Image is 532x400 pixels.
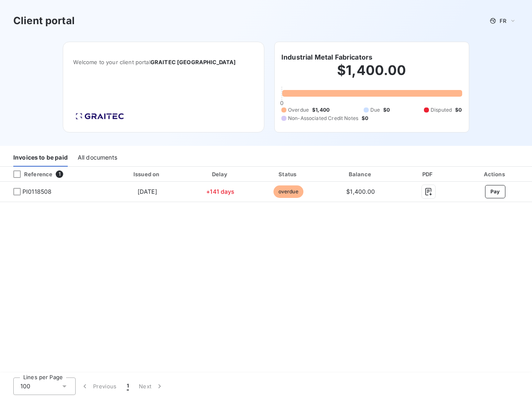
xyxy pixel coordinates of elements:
div: Invoices to be paid [13,149,68,167]
span: Disputed [431,106,452,114]
div: PDF [400,170,457,178]
span: Welcome to your client portal [73,59,254,65]
span: 1 [127,382,129,390]
button: 1 [122,377,134,395]
button: Pay [485,185,505,198]
span: $0 [383,106,390,114]
span: 1 [56,170,63,178]
div: Actions [460,170,530,178]
span: GRAITEC [GEOGRAPHIC_DATA] [150,59,236,65]
span: Due [370,106,380,114]
span: [DATE] [138,188,157,195]
span: 0 [280,100,283,106]
button: Previous [76,377,122,395]
div: Status [255,170,321,178]
span: $0 [455,106,462,114]
div: Balance [325,170,397,178]
span: $1,400.00 [346,188,375,195]
span: Overdue [288,106,309,114]
h6: Industrial Metal Fabricators [281,52,372,62]
span: $1,400 [312,106,330,114]
span: PI0118508 [22,187,52,196]
div: Issued on [109,170,185,178]
span: Non-Associated Credit Notes [288,115,358,122]
button: Next [134,377,169,395]
img: Company logo [73,110,126,122]
span: 100 [20,382,30,390]
div: Reference [7,170,52,178]
span: FR [500,17,506,24]
span: +141 days [206,188,234,195]
span: overdue [273,185,303,198]
h3: Client portal [13,13,75,28]
div: Delay [189,170,252,178]
span: $0 [362,115,368,122]
div: All documents [78,149,117,167]
h2: $1,400.00 [281,62,462,87]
